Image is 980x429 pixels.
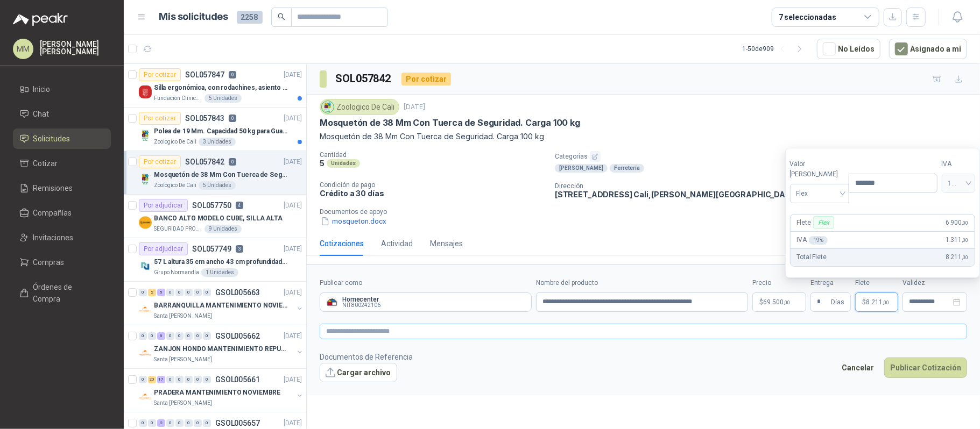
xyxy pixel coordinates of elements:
[154,257,288,267] p: 57 L altura 35 cm ancho 43 cm profundidad 39 cm
[185,115,224,122] p: SOL057843
[320,363,397,382] button: Cargar archivo
[797,216,837,229] p: Flete
[139,68,181,81] div: Por cotizar
[166,289,174,296] div: 0
[124,151,306,195] a: Por cotizarSOL0578420[DATE] Company LogoMosquetón de 38 Mm Con Tuerca de Seguridad. Carga 100 kgZ...
[13,153,111,174] a: Cotizar
[335,70,393,87] h3: SOL057842
[320,278,532,288] label: Publicar como
[831,293,844,311] span: Días
[201,268,238,277] div: 1 Unidades
[139,373,304,407] a: 0 20 17 0 0 0 0 0 GSOL005661[DATE] Company LogoPRADERA MANTENIMIENTO NOVIEMBRESanta [PERSON_NAME]
[139,347,152,360] img: Company Logo
[175,376,184,383] div: 0
[33,158,58,169] span: Cotizar
[883,299,889,305] span: ,00
[139,199,188,212] div: Por adjudicar
[185,158,224,166] p: SOL057842
[962,220,968,226] span: ,00
[148,289,156,296] div: 2
[322,101,334,113] img: Company Logo
[229,115,236,122] p: 0
[148,376,156,383] div: 20
[855,278,898,288] label: Flete
[752,278,806,288] label: Precio
[13,178,111,198] a: Remisiones
[139,112,181,125] div: Por cotizar
[610,164,644,173] div: Ferretería
[33,281,101,305] span: Órdenes de Compra
[797,235,828,245] p: IVA
[962,237,968,243] span: ,00
[13,227,111,248] a: Invitaciones
[192,202,231,209] p: SOL057750
[284,113,302,124] p: [DATE]
[284,288,302,298] p: [DATE]
[889,39,967,59] button: Asignado a mi
[124,238,306,282] a: Por adjudicarSOL0577493[DATE] Company Logo57 L altura 35 cm ancho 43 cm profundidad 39 cmGrupo No...
[401,73,451,85] div: Por cotizar
[154,388,280,398] p: PRADERA MANTENIMIENTO NOVIEMBRE
[13,203,111,223] a: Compañías
[33,256,65,268] span: Compras
[139,242,188,255] div: Por adjudicar
[284,331,302,341] p: [DATE]
[13,79,111,99] a: Inicio
[809,236,828,245] div: 19 %
[166,376,174,383] div: 0
[946,252,968,262] span: 8.211
[139,129,152,142] img: Company Logo
[159,9,228,25] h1: Mis solicitudes
[154,138,196,146] p: Zoologico De Cali
[154,399,212,407] p: Santa [PERSON_NAME]
[139,330,304,364] a: 0 0 6 0 0 0 0 0 GSOL005662[DATE] Company LogoZANJON HONDO MANTENIMIENTO REPUESTOSSanta [PERSON_NAME]
[13,13,68,26] img: Logo peakr
[185,71,224,78] p: SOL057847
[124,108,306,151] a: Por cotizarSOL0578430[DATE] Company LogoPolea de 19 Mm. Capacidad 50 kg para Guaya. Cable O [GEOG...
[203,332,211,340] div: 0
[779,11,836,23] div: 7 seleccionadas
[199,138,236,146] div: 3 Unidades
[836,358,880,378] button: Cancelar
[185,376,193,383] div: 0
[33,133,70,145] span: Solicitudes
[381,238,413,249] div: Actividad
[320,351,413,363] p: Documentos de Referencia
[139,286,304,320] a: 0 2 5 0 0 0 0 0 GSOL005663[DATE] Company LogoBARRANQUILLA MANTENIMIENTO NOVIEMBRESanta [PERSON_NAME]
[154,213,283,224] p: BANCO ALTO MODELO CUBE, SILLA ALTA
[33,182,73,194] span: Remisiones
[862,299,866,305] span: $
[320,159,325,168] p: 5
[166,332,174,340] div: 0
[157,289,165,296] div: 5
[139,85,152,98] img: Company Logo
[154,170,288,180] p: Mosquetón de 38 Mm Con Tuerca de Seguridad. Carga 100 kg
[284,418,302,428] p: [DATE]
[203,376,211,383] div: 0
[320,151,546,159] p: Cantidad
[320,208,976,216] p: Documentos de apoyo
[185,419,193,427] div: 0
[154,83,288,93] p: Silla ergonómica, con rodachines, asiento ajustable en altura, espaldar alto,
[139,155,181,168] div: Por cotizar
[229,158,236,166] p: 0
[284,70,302,80] p: [DATE]
[194,332,202,340] div: 0
[13,39,33,59] div: MM
[157,332,165,340] div: 6
[124,195,306,238] a: Por adjudicarSOL0577504[DATE] Company LogoBANCO ALTO MODELO CUBE, SILLA ALTASEGURIDAD PROVISER LT...
[284,375,302,385] p: [DATE]
[555,190,798,199] p: [STREET_ADDRESS] Cali , [PERSON_NAME][GEOGRAPHIC_DATA]
[40,40,111,55] p: [PERSON_NAME] [PERSON_NAME]
[203,419,211,427] div: 0
[555,182,798,190] p: Dirección
[154,268,199,277] p: Grupo Normandía
[154,225,202,233] p: SEGURIDAD PROVISER LTDA
[199,181,236,190] div: 5 Unidades
[13,104,111,124] a: Chat
[942,159,975,169] label: IVA
[139,216,152,229] img: Company Logo
[817,39,880,59] button: No Leídos
[139,419,147,427] div: 0
[13,277,111,309] a: Órdenes de Compra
